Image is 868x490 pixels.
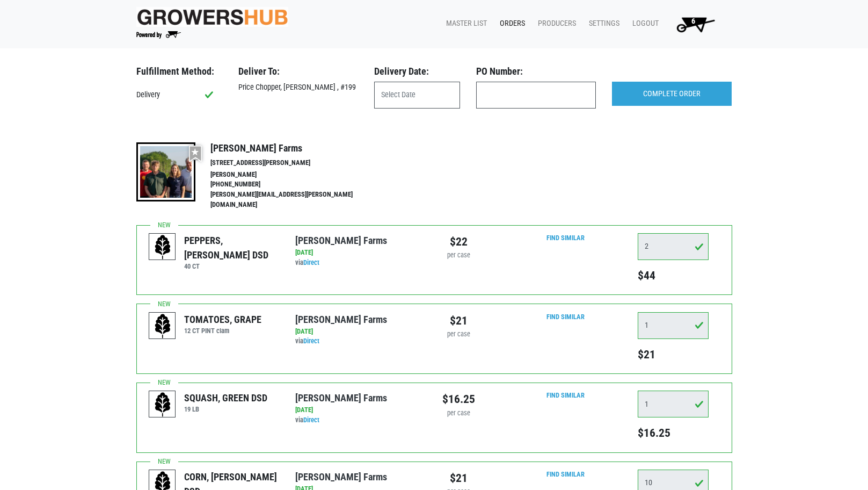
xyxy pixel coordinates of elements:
a: [PERSON_NAME] Farms [295,392,387,403]
a: 6 [663,13,724,35]
h4: [PERSON_NAME] Farms [210,142,376,154]
a: Find Similar [546,470,585,478]
a: Find Similar [546,234,585,242]
div: via [295,415,426,426]
h5: $16.25 [638,426,709,440]
a: Direct [303,416,319,424]
img: original-fc7597fdc6adbb9d0e2ae620e786d1a2.jpg [136,7,289,27]
div: via [295,258,426,268]
img: Powered by Big Wheelbarrow [136,31,181,39]
a: Orders [491,13,529,34]
div: Price Chopper, [PERSON_NAME] , #199 [230,82,366,93]
h6: 40 CT [184,262,279,270]
img: placeholder-variety-43d6402dacf2d531de610a020419775a.svg [149,391,176,418]
h6: 12 CT PINT clam [184,327,261,335]
div: PEPPERS, [PERSON_NAME] DSD [184,233,279,262]
li: [PERSON_NAME][EMAIL_ADDRESS][PERSON_NAME][DOMAIN_NAME] [210,190,376,210]
a: Find Similar [546,313,585,321]
div: $22 [442,233,475,250]
input: Qty [638,312,709,339]
a: Master List [437,13,491,34]
h3: Deliver To: [238,66,358,77]
a: Direct [303,337,319,345]
a: Producers [529,13,580,34]
img: Cart [672,13,719,35]
img: placeholder-variety-43d6402dacf2d531de610a020419775a.svg [149,234,176,261]
h5: $44 [638,269,709,283]
img: placeholder-variety-43d6402dacf2d531de610a020419775a.svg [149,313,176,340]
div: $21 [442,470,475,487]
a: [PERSON_NAME] Farms [295,314,387,325]
div: [DATE] [295,405,426,415]
a: Logout [624,13,663,34]
li: [PERSON_NAME] [210,170,376,180]
img: thumbnail-8a08f3346781c529aa742b86dead986c.jpg [136,142,195,201]
input: Qty [638,233,709,260]
h3: Fulfillment Method: [136,66,222,77]
a: Direct [303,258,319,266]
div: TOMATOES, GRAPE [184,312,261,327]
div: via [295,336,426,347]
div: $21 [442,312,475,329]
div: per case [442,250,475,261]
div: [DATE] [295,248,426,258]
a: Settings [580,13,624,34]
input: COMPLETE ORDER [612,82,732,106]
h3: PO Number: [476,66,596,77]
a: [PERSON_NAME] Farms [295,235,387,246]
span: 6 [691,17,695,26]
input: Select Date [374,82,460,109]
div: [DATE] [295,327,426,337]
a: Find Similar [546,391,585,399]
h3: Delivery Date: [374,66,460,77]
div: per case [442,408,475,419]
li: [PHONE_NUMBER] [210,179,376,190]
h5: $21 [638,348,709,362]
li: [STREET_ADDRESS][PERSON_NAME] [210,158,376,168]
a: [PERSON_NAME] Farms [295,471,387,482]
div: SQUASH, GREEN DSD [184,391,267,405]
div: $16.25 [442,391,475,408]
input: Qty [638,391,709,417]
h6: 19 LB [184,405,267,413]
div: per case [442,329,475,340]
